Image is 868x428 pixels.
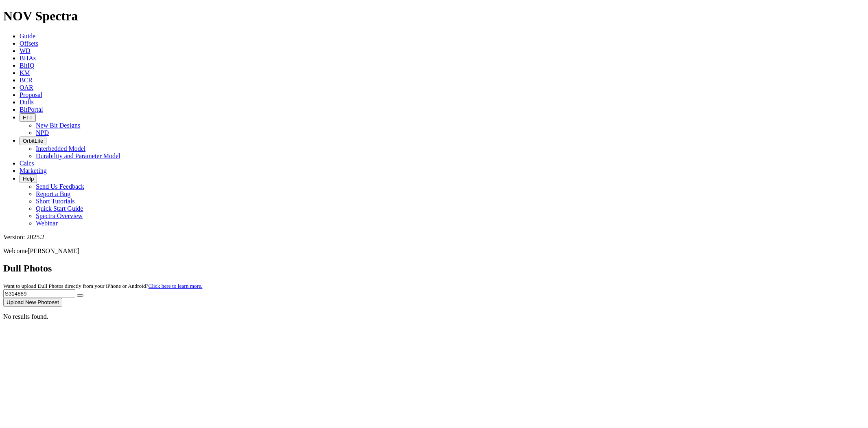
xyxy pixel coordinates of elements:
a: Interbedded Model [36,145,85,152]
span: OrbitLite [23,138,43,144]
a: Proposal [20,91,42,98]
a: Calcs [20,160,34,167]
a: BitPortal [20,106,43,113]
div: Version: 2025.2 [3,234,865,241]
a: BCR [20,77,33,84]
a: Webinar [36,220,58,227]
a: New Bit Designs [36,122,80,129]
a: Quick Start Guide [36,205,83,212]
a: Spectra Overview [36,212,83,219]
a: KM [20,69,30,76]
p: Welcome [3,247,865,255]
a: NPD [36,129,49,136]
a: Durability and Parameter Model [36,152,120,159]
a: Report a Bug [36,190,70,197]
input: Search Serial Number [3,289,75,298]
a: Dulls [20,99,34,106]
a: Send Us Feedback [36,183,84,190]
p: No results found. [3,313,865,320]
a: WD [20,47,31,54]
button: OrbitLite [20,137,46,145]
a: Short Tutorials [36,198,75,205]
h1: NOV Spectra [3,9,865,24]
button: Help [20,174,37,183]
span: [PERSON_NAME] [28,247,79,254]
small: Want to upload Dull Photos directly from your iPhone or Android? [3,283,202,289]
span: FTT [23,115,33,121]
a: Guide [20,33,35,40]
button: FTT [20,113,36,122]
a: Marketing [20,167,47,174]
a: Offsets [20,40,38,47]
a: OAR [20,84,33,91]
h2: Dull Photos [3,263,865,274]
button: Upload New Photoset [3,298,62,307]
a: BitIQ [20,62,34,69]
span: Help [23,176,34,182]
a: BHAs [20,55,36,62]
a: Click here to learn more. [149,283,203,289]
